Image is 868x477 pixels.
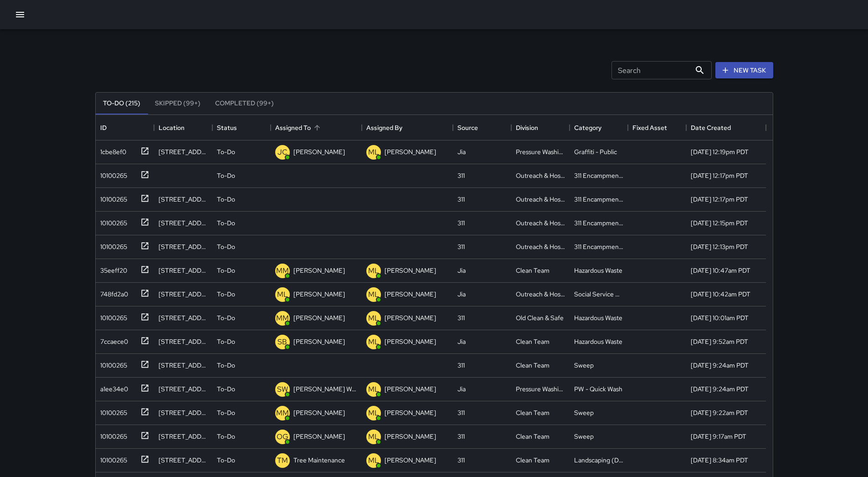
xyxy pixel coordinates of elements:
div: 9/22/2025, 10:01am PDT [691,313,749,322]
div: 9/22/2025, 12:17pm PDT [691,171,748,180]
div: 1089 Market Street [159,242,208,251]
div: 35eeff20 [97,262,127,275]
div: 748fd2a0 [97,286,128,299]
div: Division [511,115,570,140]
p: To-Do [217,147,235,156]
p: ML [368,313,379,324]
p: TM [277,455,288,466]
div: 311 [457,171,465,180]
p: [PERSON_NAME] [293,337,345,346]
p: [PERSON_NAME] [293,147,345,156]
p: [PERSON_NAME] [293,266,345,275]
div: Outreach & Hospitality [516,218,565,228]
div: Clean Team [516,408,550,417]
div: 1475 Mission Street [159,432,208,441]
div: 9/22/2025, 12:13pm PDT [691,242,748,251]
div: Pressure Washing [516,384,565,394]
p: [PERSON_NAME] [385,408,436,417]
div: Outreach & Hospitality [516,242,565,251]
div: 10100265 [97,215,127,228]
div: ID [100,115,107,140]
div: Source [457,115,478,140]
p: [PERSON_NAME] [385,456,436,465]
p: SB [277,337,287,347]
div: Sweep [574,432,594,441]
div: 311 [457,242,465,251]
div: 311 Encampments [574,171,623,180]
div: 10100265 [97,452,127,465]
div: 10100265 [97,310,127,322]
p: ML [277,289,288,300]
div: 550 Jessie Street [159,456,208,465]
div: 34 7th Street [159,218,208,228]
p: SW [277,384,288,395]
div: 25 8th Street [159,408,208,417]
button: Completed (99+) [208,93,281,114]
div: 9/22/2025, 9:24am PDT [691,384,749,394]
div: ID [96,115,154,140]
p: To-Do [217,266,235,275]
div: Assigned To [275,115,311,140]
div: a1ee34e0 [97,381,128,394]
div: 9/22/2025, 8:34am PDT [691,456,748,465]
p: [PERSON_NAME] [385,266,436,275]
button: Sort [311,121,324,134]
p: [PERSON_NAME] [385,313,436,322]
div: Clean Team [516,432,550,441]
div: Location [154,115,212,140]
p: To-Do [217,337,235,346]
div: Hazardous Waste [574,337,622,346]
div: 7ccaece0 [97,333,128,346]
div: Outreach & Hospitality [516,290,565,299]
p: MM [276,408,289,419]
p: [PERSON_NAME] [293,432,345,441]
div: 9/22/2025, 10:47am PDT [691,266,750,275]
div: 1cbe8ef0 [97,144,126,156]
div: 460 Natoma Street [159,384,208,394]
div: 1159 Mission Street [159,195,208,204]
div: Assigned By [362,115,453,140]
div: 66 9th Street [159,290,208,299]
button: New Task [715,62,773,79]
p: To-Do [217,361,235,370]
p: To-Do [217,195,235,204]
p: [PERSON_NAME] [293,290,345,299]
div: Clean Team [516,456,550,465]
div: Old Clean & Safe [516,313,564,322]
p: [PERSON_NAME] Weekly [293,384,357,394]
p: OG [277,431,288,442]
div: 9/22/2025, 9:24am PDT [691,361,749,370]
div: Assigned By [366,115,402,140]
p: To-Do [217,313,235,322]
p: MM [276,313,289,324]
div: Clean Team [516,266,550,275]
p: ML [368,337,379,347]
div: Date Created [691,115,731,140]
div: Source [453,115,511,140]
div: 9/22/2025, 12:17pm PDT [691,195,748,204]
div: 311 Encampments [574,218,623,228]
p: [PERSON_NAME] [385,290,436,299]
p: ML [368,289,379,300]
p: ML [368,408,379,419]
div: Jia [457,290,466,299]
div: 9/22/2025, 9:52am PDT [691,337,748,346]
p: To-Do [217,456,235,465]
div: 1275 Market Street [159,147,208,156]
p: [PERSON_NAME] [385,432,436,441]
div: 1185 Market Street [159,313,208,322]
div: Assigned To [271,115,362,140]
div: Jia [457,266,466,275]
div: PW - Quick Wash [574,384,622,394]
div: Division [516,115,538,140]
div: Status [217,115,237,140]
p: ML [368,455,379,466]
div: Sweep [574,408,594,417]
div: 311 [457,456,465,465]
div: Status [212,115,271,140]
div: 10100265 [97,167,127,180]
p: To-Do [217,432,235,441]
button: To-Do (215) [96,93,148,114]
p: Tree Maintenance [293,456,345,465]
div: Fixed Asset [632,115,667,140]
